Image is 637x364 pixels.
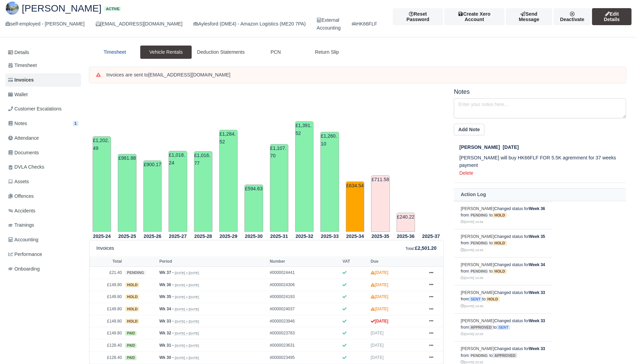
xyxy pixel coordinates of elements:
[73,121,78,126] span: 1
[8,221,34,229] span: Trainings
[371,355,384,360] span: [DATE]
[268,279,341,291] td: #0000024306
[454,257,552,285] td: Changed status for from to
[90,267,124,279] td: £21.40
[5,160,81,174] a: DVLA Checks
[268,267,341,279] td: #0000024441
[89,232,114,240] th: 2025-24
[454,229,552,258] td: Changed status for from to
[301,46,352,59] a: Return Slip
[529,234,545,239] strong: Week 35
[461,220,483,224] small: [DATE] 14:54
[371,270,388,275] strong: [DATE]
[175,283,199,287] small: [DATE] » [DATE]
[175,331,199,335] small: [DATE] » [DATE]
[268,327,341,340] td: #0000023783
[317,232,342,240] th: 2025-33
[90,303,124,315] td: £149.80
[159,319,174,324] strong: Wk 33 -
[159,343,174,348] strong: Wk 31 -
[371,175,389,232] td: £711.58
[140,46,191,59] a: Vehicle Rentals
[493,241,507,246] span: hold
[461,290,494,295] a: [PERSON_NAME]
[244,185,263,232] td: £594.63
[405,244,436,252] div: :
[371,294,388,299] strong: [DATE]
[292,232,317,240] th: 2025-32
[8,207,35,215] span: Accidents
[459,154,626,170] p: [PERSON_NAME] will buy HK66FLF FOR 5.5K agremment for 37 weeks payment
[125,294,139,299] span: hold
[592,8,632,25] a: Edit Details
[175,356,199,360] small: [DATE] » [DATE]
[89,46,140,59] a: Timesheet
[8,76,34,84] span: Invoices
[405,246,414,250] small: Total
[371,331,384,335] span: [DATE]
[8,105,62,113] span: Customer Escalations
[461,346,494,351] a: [PERSON_NAME]
[96,20,182,28] div: [EMAIL_ADDRESS][DOMAIN_NAME]
[148,72,230,77] strong: [EMAIL_ADDRESS][DOMAIN_NAME]
[8,91,28,99] span: Wallet
[5,20,85,28] div: self-employed - [PERSON_NAME]
[90,351,124,364] td: £128.40
[159,307,174,311] strong: Wk 34 -
[5,73,81,87] a: Invoices
[5,204,81,218] a: Accidents
[469,353,489,358] span: pending
[295,121,314,232] td: £1,391.52
[241,232,266,240] th: 2025-30
[175,295,199,299] small: [DATE] » [DATE]
[346,181,364,232] td: £634.54
[5,190,81,203] a: Offences
[90,327,124,340] td: £149.80
[371,343,384,348] span: [DATE]
[397,213,415,232] td: £240.22
[93,136,111,232] td: £1,202.49
[169,151,187,232] td: £1,018.24
[320,132,339,232] td: £1,260.10
[317,16,340,32] div: External Accounting
[493,353,517,358] span: approved
[529,262,545,267] strong: Week 34
[5,146,81,159] a: Documents
[454,189,626,201] th: Action Log
[159,331,174,335] strong: Wk 32 -
[352,20,377,28] a: HK66FLF
[268,256,341,266] th: Number
[268,303,341,315] td: #0000024037
[5,102,81,116] a: Customer Escalations
[8,192,34,200] span: Offences
[192,46,250,59] a: Deduction Statements
[5,46,81,59] a: Details
[270,144,288,232] td: £1,107.70
[8,178,29,186] span: Assets
[250,46,301,59] a: PCN
[268,315,341,327] td: #0000023946
[5,132,81,145] a: Attendance
[486,297,500,302] span: hold
[461,332,483,336] small: [DATE] 22:03
[8,163,44,171] span: DVLA Checks
[90,291,124,303] td: £149.80
[165,232,190,240] th: 2025-27
[368,232,393,240] th: 2025-35
[461,318,494,323] a: [PERSON_NAME]
[454,285,552,314] td: Changed status for from to
[341,256,369,266] th: VAT
[461,276,483,280] small: [DATE] 14:50
[444,8,504,25] button: Create Xero Account
[8,149,39,157] span: Documents
[514,285,637,364] div: Chat Widget
[8,250,42,258] span: Performance
[554,8,591,25] a: Deactivate
[371,307,388,311] strong: [DATE]
[459,144,500,150] span: [PERSON_NAME]
[268,340,341,352] td: #0000023631
[90,279,124,291] td: £149.80
[493,269,507,274] span: hold
[5,248,81,261] a: Performance
[158,256,268,266] th: Period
